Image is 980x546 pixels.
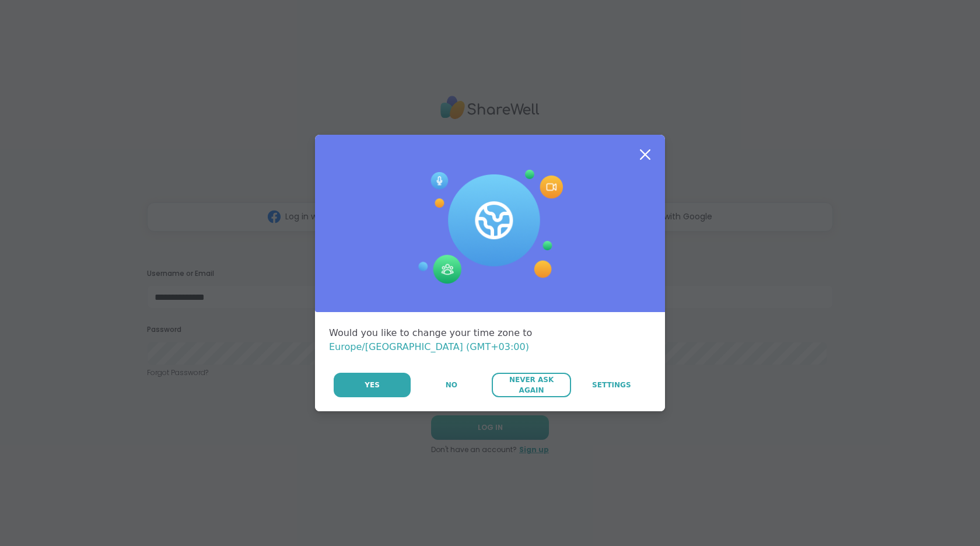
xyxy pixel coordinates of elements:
span: Never Ask Again [498,374,565,395]
a: Settings [572,373,651,397]
button: Never Ask Again [492,373,570,397]
div: Would you like to change your time zone to [329,326,651,354]
button: No [412,373,491,397]
span: No [446,380,457,390]
span: Yes [365,380,380,390]
img: Session Experience [417,170,563,284]
span: Settings [592,380,631,390]
span: Europe/[GEOGRAPHIC_DATA] (GMT+03:00) [329,341,529,352]
button: Yes [334,373,411,397]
